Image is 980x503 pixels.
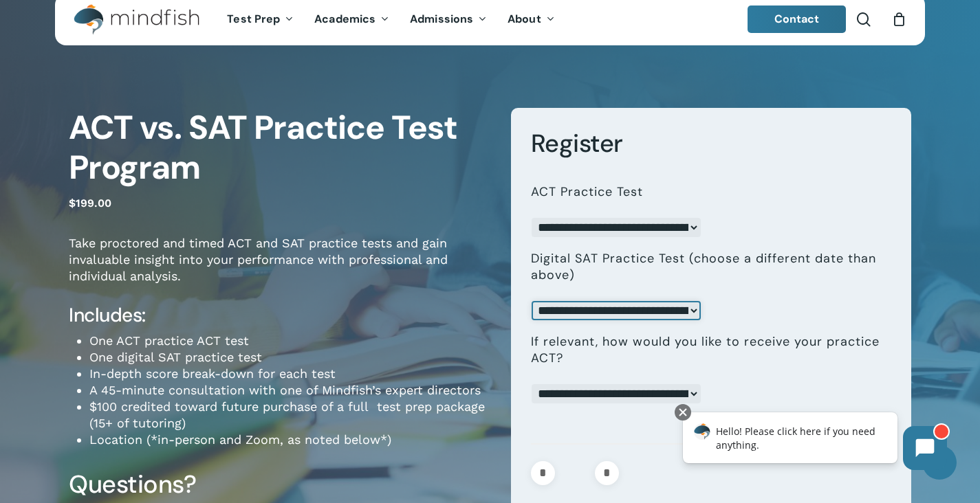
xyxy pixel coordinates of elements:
[69,235,490,303] p: Take proctored and timed ACT and SAT practice tests and gain invaluable insight into your perform...
[531,251,880,283] label: Digital SAT Practice Test (choose a different date than above)
[89,349,490,366] li: One digital SAT practice test
[410,12,473,26] span: Admissions
[774,12,820,26] span: Contact
[69,303,490,328] h4: Includes:
[668,401,961,484] iframe: Chatbot
[89,399,490,432] li: $100 credited toward future purchase of a full test prep package (15+ of tutoring)
[531,184,643,200] label: ACT Practice Test
[89,382,490,399] li: A 45-minute consultation with one of Mindfish’s expert directors
[314,12,375,26] span: Academics
[891,12,906,27] a: Cart
[497,14,565,25] a: About
[69,197,111,210] bdi: 199.00
[89,432,490,448] li: Location (*in-person and Zoom, as noted below*)
[217,14,304,25] a: Test Prep
[227,12,280,26] span: Test Prep
[400,14,497,25] a: Admissions
[89,366,490,382] li: In-depth score break-down for each test
[304,14,400,25] a: Academics
[559,461,591,485] input: Product quantity
[69,108,490,188] h1: ACT vs. SAT Practice Test Program
[508,12,541,26] span: About
[69,197,76,210] span: $
[89,333,490,349] li: One ACT practice ACT test
[531,334,880,366] label: If relevant, how would you like to receive your practice ACT?
[748,5,847,33] a: Contact
[69,469,490,500] h3: Questions?
[531,128,891,159] h3: Register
